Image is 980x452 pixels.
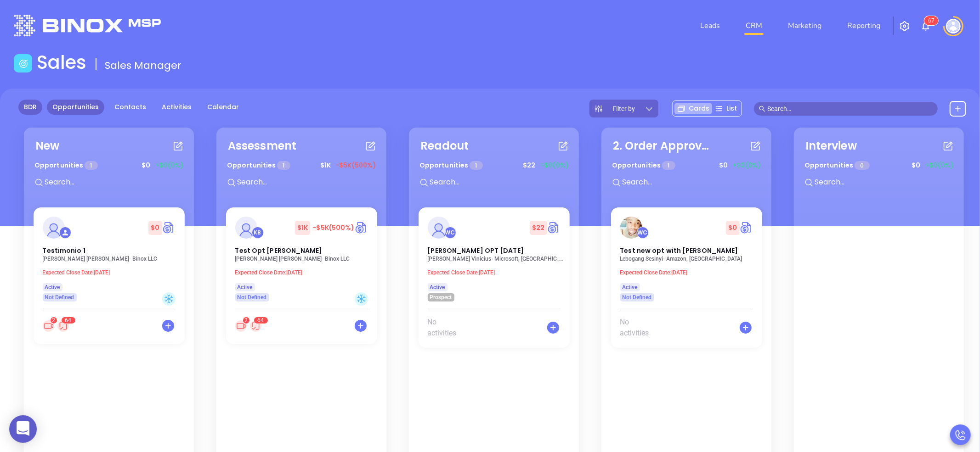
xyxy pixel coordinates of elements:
span: $ 1K [295,221,310,235]
a: profile $0Circle dollarTestimonio 1[PERSON_NAME] [PERSON_NAME]- Binox LLCExpected Close Date:[DAT... [34,207,185,301]
a: Activities [156,100,197,115]
img: iconNotification [920,21,931,32]
div: List [712,103,740,114]
div: Walter Contreras [637,227,649,239]
a: Leads [697,17,724,35]
div: 2. Order Approved [613,138,714,154]
span: 1 [662,161,675,170]
span: 1 [85,161,97,170]
a: CRM [742,17,766,35]
span: Active [623,282,638,292]
span: -$5K (500%) [312,223,354,232]
sup: 64 [254,317,268,324]
img: logo [14,15,161,36]
span: No activities [428,317,468,339]
a: BDR [18,100,42,115]
div: Kevin Barrientos [252,227,264,239]
span: 2 [244,317,248,324]
span: 2 [52,317,55,324]
img: user [946,19,961,33]
span: No activities [620,317,660,339]
span: Test Opt David Romero [235,246,323,255]
span: 4 [261,317,264,324]
p: Opportunities [34,157,98,174]
img: Felipe OPT may 9 [428,217,450,239]
h1: Sales [37,51,86,73]
p: Opportunities [419,157,483,174]
span: Not Defined [623,292,652,302]
div: New [35,138,59,154]
p: Lebogang Sesinyi - Amazon, South Africa [620,256,758,262]
img: Quote [547,221,561,234]
span: Felipe OPT may 9 [428,246,524,255]
img: Quote [740,221,753,234]
img: Quote [162,221,176,234]
input: Search... [814,176,952,188]
sup: 2 [51,317,57,324]
a: Calendar [202,100,244,115]
span: $ 0 [726,221,739,235]
span: $ 1K [318,158,333,173]
span: -$5K (500%) [335,161,376,170]
span: +$0 (0%) [925,161,953,170]
p: Felipe Vinicius - Microsoft, Brazil [428,256,566,262]
img: Test Opt David Romero [235,217,257,239]
div: Interview [805,138,857,154]
input: Search… [767,104,933,114]
div: Cards [674,103,712,114]
p: David Romero - Binox LLC [235,256,373,262]
span: 6 [65,317,68,324]
a: Marketing [784,17,825,35]
img: Test new opt with kevin [620,217,642,239]
span: 7 [931,17,935,24]
span: Active [238,282,253,292]
span: Active [430,282,445,292]
span: Prospect [430,292,452,302]
span: search [759,106,765,112]
span: Not Defined [238,292,267,302]
span: $ 0 [148,221,162,235]
span: 6 [928,17,931,24]
a: Contacts [109,100,152,115]
sup: 67 [924,16,938,25]
span: $ 22 [521,158,538,173]
img: Testimonio 1 [43,217,65,239]
sup: 64 [62,317,75,324]
img: iconSetting [899,21,910,32]
a: Opportunities [47,100,104,115]
div: Walter Contreras [444,227,456,239]
div: Assessment [228,138,296,154]
span: Sales Manager [105,58,181,73]
input: Search... [429,176,566,188]
span: $ 0 [139,158,153,173]
div: Cold [355,292,368,306]
img: Quote [355,221,368,234]
p: Opportunities [804,157,870,174]
p: Opportunities [227,157,290,174]
span: Testimonio 1 [43,246,85,255]
p: Expected Close Date: [DATE] [43,269,181,276]
span: Not Defined [45,292,74,302]
p: Opportunities [612,157,675,174]
span: 1 [277,161,290,170]
a: Reporting [844,17,884,35]
span: +$0 (0%) [155,161,183,170]
div: Cold [162,292,176,306]
span: 6 [258,317,261,324]
span: +$0 (0%) [732,161,761,170]
sup: 2 [243,317,249,324]
p: David Romero - Binox LLC [43,256,181,262]
a: profileWalter Contreras$22Circle dollar[PERSON_NAME] OPT [DATE][PERSON_NAME] Vinicius- Microsoft,... [419,207,570,301]
input: Search... [621,176,759,188]
span: 4 [68,317,72,324]
span: +$0 (0%) [540,161,568,170]
span: Filter by [613,106,635,112]
p: Expected Close Date: [DATE] [428,269,566,276]
div: Readout [420,138,469,154]
input: Search... [44,176,181,188]
span: Test new opt with kevin [620,246,738,255]
input: Search... [236,176,374,188]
